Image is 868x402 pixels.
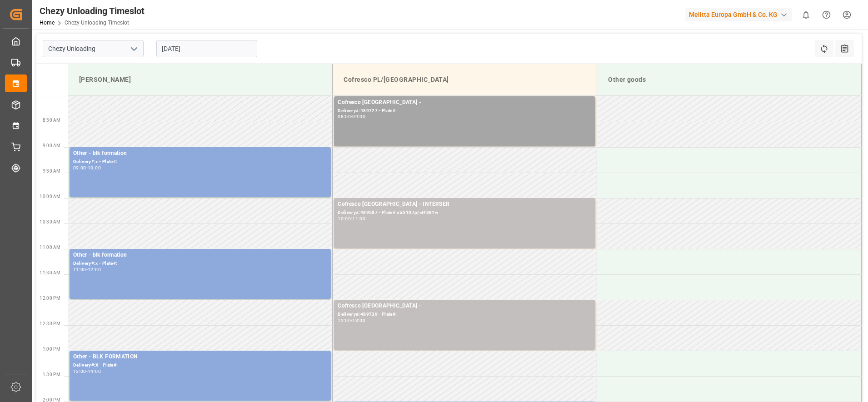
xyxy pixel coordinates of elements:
[73,149,327,158] div: Other - blk formation
[40,296,60,301] span: 12:00 PM
[338,209,592,217] div: Delivery#:489587 - Plate#:ctr5107p/ct4381w
[338,302,592,311] div: Cofresco [GEOGRAPHIC_DATA] -
[685,8,792,21] div: Melitta Europa GmbH & Co. KG
[73,158,327,166] div: Delivery#:x - Plate#:
[352,318,365,323] div: 13:00
[351,114,352,119] div: -
[73,362,327,369] div: Delivery#:X - Plate#:
[352,217,365,221] div: 11:00
[43,347,60,352] span: 1:00 PM
[73,369,86,373] div: 13:00
[88,369,101,373] div: 14:00
[40,245,60,250] span: 11:00 AM
[73,166,86,170] div: 09:00
[43,372,60,377] span: 1:30 PM
[40,270,60,275] span: 11:30 AM
[73,352,327,362] div: Other - BLK FORMATION
[73,251,327,260] div: Other - blk formation
[156,40,257,57] input: DD.MM.YYYY
[75,71,325,88] div: [PERSON_NAME]
[43,118,60,123] span: 8:30 AM
[338,107,592,115] div: Delivery#:489727 - Plate#:
[43,169,60,174] span: 9:30 AM
[73,268,86,272] div: 11:00
[796,5,816,25] button: show 0 new notifications
[340,71,589,88] div: Cofresco PL/[GEOGRAPHIC_DATA]
[338,217,351,221] div: 10:00
[86,166,88,170] div: -
[88,166,101,170] div: 10:00
[352,114,365,119] div: 09:00
[338,311,592,318] div: Delivery#:489729 - Plate#:
[40,321,60,326] span: 12:30 PM
[86,268,88,272] div: -
[816,5,837,25] button: Help Center
[351,217,352,221] div: -
[40,194,60,199] span: 10:00 AM
[43,143,60,148] span: 9:00 AM
[338,200,592,209] div: Cofresco [GEOGRAPHIC_DATA] - INTERSER
[86,369,88,373] div: -
[338,318,351,323] div: 12:00
[127,42,140,56] button: open menu
[338,98,592,107] div: Cofresco [GEOGRAPHIC_DATA] -
[40,20,55,26] a: Home
[40,4,145,18] div: Chezy Unloading Timeslot
[604,71,854,88] div: Other goods
[88,268,101,272] div: 12:00
[73,260,327,268] div: Delivery#:x - Plate#:
[351,318,352,323] div: -
[338,114,351,119] div: 08:00
[43,40,144,57] input: Type to search/select
[40,219,60,224] span: 10:30 AM
[685,6,796,23] button: Melitta Europa GmbH & Co. KG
